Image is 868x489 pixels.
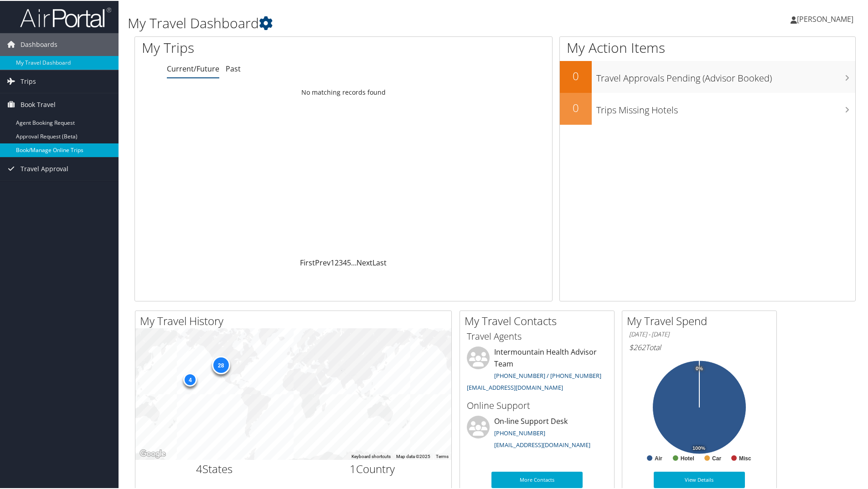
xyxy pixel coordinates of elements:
span: $262 [629,341,646,351]
a: [EMAIL_ADDRESS][DOMAIN_NAME] [494,440,590,448]
a: [PERSON_NAME] [790,5,863,32]
span: Dashboards [21,32,57,55]
span: … [351,257,356,267]
a: First [300,257,315,267]
a: Current/Future [167,63,219,73]
h2: 0 [560,67,592,83]
tspan: 0% [696,365,703,371]
img: airportal-logo.png [20,6,111,27]
a: Terms (opens in new tab) [436,453,449,458]
h3: Online Support [467,398,607,411]
a: 0Travel Approvals Pending (Advisor Booked) [560,60,855,92]
a: More Contacts [491,471,583,487]
h3: Travel Agents [467,329,607,342]
text: Misc [739,454,751,461]
text: Air [655,454,662,461]
a: 1 [331,257,335,267]
h1: My Action Items [560,37,855,56]
span: Trips [21,69,36,92]
td: No matching records found [135,83,552,100]
a: 3 [339,257,343,267]
img: Google [138,447,168,459]
span: Map data ©2025 [396,453,430,458]
span: 1 [350,460,356,475]
h1: My Travel Dashboard [128,13,618,32]
a: 0Trips Missing Hotels [560,92,855,124]
a: View Details [654,471,745,487]
h2: My Travel History [140,312,451,328]
span: Travel Approval [21,157,68,179]
text: Hotel [681,454,694,461]
span: 4 [196,460,202,475]
h3: Travel Approvals Pending (Advisor Booked) [596,66,855,84]
span: Book Travel [21,92,56,115]
div: 28 [212,355,230,373]
h3: Trips Missing Hotels [596,98,855,116]
h6: Total [629,341,770,351]
h1: My Trips [142,37,372,56]
div: 4 [183,372,197,386]
a: [EMAIL_ADDRESS][DOMAIN_NAME] [467,382,563,391]
h2: Country [300,460,445,476]
h2: States [142,460,287,476]
a: Prev [315,257,331,267]
li: On-line Support Desk [462,415,612,452]
button: Keyboard shortcuts [351,453,391,459]
li: Intermountain Health Advisor Team [462,346,612,394]
span: [PERSON_NAME] [797,13,853,23]
a: 2 [335,257,339,267]
a: [PHONE_NUMBER] [494,428,545,436]
a: Open this area in Google Maps (opens a new window) [138,447,168,459]
h2: 0 [560,99,592,115]
h2: My Travel Contacts [465,312,614,328]
text: Car [712,454,721,461]
a: [PHONE_NUMBER] / [PHONE_NUMBER] [494,371,601,379]
a: Past [226,63,241,73]
a: Next [356,257,372,267]
h2: My Travel Spend [627,312,776,328]
a: 4 [343,257,347,267]
tspan: 100% [692,445,705,450]
a: Last [372,257,387,267]
h6: [DATE] - [DATE] [629,329,770,338]
a: 5 [347,257,351,267]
